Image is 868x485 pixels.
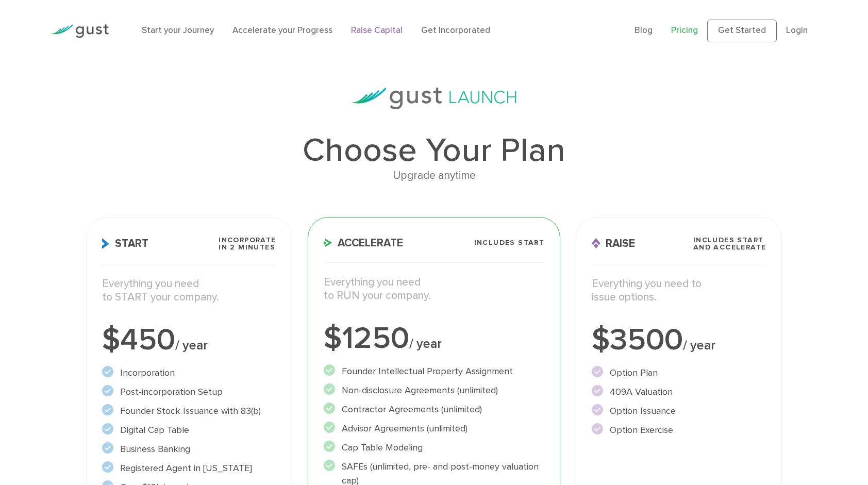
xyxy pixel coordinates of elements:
[324,364,545,378] li: Founder Intellectual Property Assignment
[592,277,766,305] p: Everything you need to issue options.
[102,442,276,456] li: Business Banking
[474,239,545,246] span: Includes START
[324,383,545,397] li: Non-disclosure Agreements (unlimited)
[592,423,766,437] li: Option Exercise
[102,238,110,249] img: Start Icon X2
[232,25,332,36] a: Accelerate your Progress
[635,25,653,36] a: Blog
[175,338,208,353] span: / year
[102,423,276,437] li: Digital Cap Table
[421,25,490,36] a: Get Incorporated
[786,25,808,36] a: Login
[324,276,545,303] p: Everything you need to RUN your company.
[683,338,715,353] span: / year
[592,366,766,380] li: Option Plan
[324,239,332,247] img: Accelerate Icon
[592,325,766,356] div: $3500
[671,25,698,36] a: Pricing
[86,167,782,185] div: Upgrade anytime
[409,336,442,352] span: / year
[102,404,276,418] li: Founder Stock Issuance with 83(b)
[351,25,403,36] a: Raise Capital
[324,422,545,436] li: Advisor Agreements (unlimited)
[592,385,766,399] li: 409A Valuation
[51,24,109,38] img: Gust Logo
[707,20,777,42] a: Get Started
[142,25,214,36] a: Start your Journey
[102,366,276,380] li: Incorporation
[693,237,766,251] span: Includes START and ACCELERATE
[102,461,276,475] li: Registered Agent in [US_STATE]
[219,237,276,251] span: Incorporate in 2 Minutes
[324,323,545,354] div: $1250
[352,88,516,109] img: gust-launch-logos.svg
[102,385,276,399] li: Post-incorporation Setup
[324,441,545,455] li: Cap Table Modeling
[592,238,635,249] span: Raise
[592,404,766,418] li: Option Issuance
[102,325,276,356] div: $450
[324,403,545,416] li: Contractor Agreements (unlimited)
[102,238,148,249] span: Start
[324,238,403,248] span: Accelerate
[86,134,782,167] h1: Choose Your Plan
[102,277,276,305] p: Everything you need to START your company.
[592,238,600,249] img: Raise Icon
